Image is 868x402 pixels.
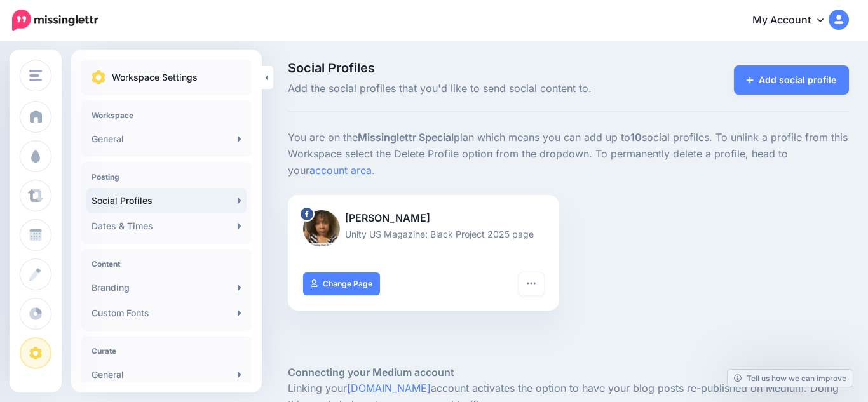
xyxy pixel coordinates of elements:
a: Tell us how we can improve [728,370,853,387]
p: You are on the plan which means you can add up to social profiles. To unlink a profile from this ... [288,130,849,179]
img: 469061049_122112774236604465_545674047421996133_n-bsa154019.jpg [303,210,340,247]
a: Dates & Times [86,213,247,239]
span: Add the social profiles that you'd like to send social content to. [288,81,656,97]
h5: Connecting your Medium account [288,365,849,380]
a: General [86,126,247,152]
h4: Content [92,259,241,269]
a: Social Profiles [86,188,247,213]
a: Custom Fonts [86,300,247,326]
a: [DOMAIN_NAME] [347,382,431,394]
span: Social Profiles [288,62,656,74]
a: Add social profile [734,65,849,95]
h4: Curate [92,346,241,356]
h4: Workspace [92,111,241,120]
img: menu.png [29,70,42,81]
a: account area [309,164,372,177]
a: My Account [740,5,849,36]
p: [PERSON_NAME] [303,210,544,227]
b: Missinglettr Special [358,131,454,144]
a: General [86,362,247,387]
a: Change Page [303,272,380,295]
a: Branding [86,275,247,300]
b: 10 [630,131,642,144]
p: Workspace Settings [112,70,198,85]
p: Unity US Magazine: Black Project 2025 page [303,227,544,241]
img: settings.png [92,70,105,84]
h4: Posting [92,172,241,182]
img: Missinglettr [12,10,98,31]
